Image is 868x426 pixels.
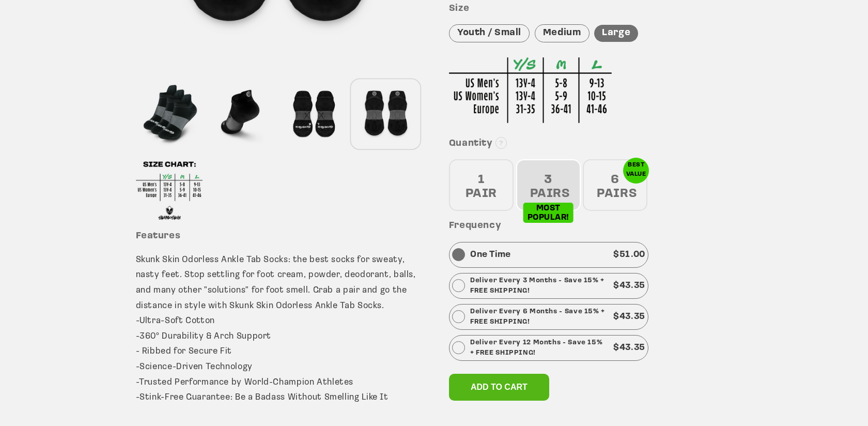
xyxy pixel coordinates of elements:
[613,340,645,356] p: $
[136,231,420,242] h3: Features
[619,312,645,321] span: 43.35
[449,3,733,15] h3: Size
[619,281,645,290] span: 43.35
[594,25,638,42] div: Large
[449,24,530,42] div: Youth / Small
[619,250,645,259] span: 51.00
[613,278,645,294] p: $
[470,307,608,327] p: Deliver Every 6 Months - Save 15% + FREE SHIPPING!
[449,159,514,211] div: 1 PAIR
[613,309,645,325] p: $
[583,159,647,211] div: 6 PAIRS
[449,374,549,401] button: Add to cart
[449,220,733,232] h3: Frequency
[449,138,733,150] h3: Quantity
[471,383,528,391] span: Add to cart
[470,247,511,263] p: One Time
[449,57,612,123] img: Sizing Chart
[613,247,645,263] p: $
[619,343,645,352] span: 43.35
[470,338,608,358] p: Deliver Every 12 Months - Save 15% + FREE SHIPPING!
[470,276,608,296] p: Deliver Every 3 Months - Save 15% + FREE SHIPPING!
[516,159,581,211] div: 3 PAIRS
[535,24,590,42] div: Medium
[136,252,420,421] p: Skunk Skin Odorless Ankle Tab Socks: the best socks for sweaty, nasty feet. Stop settling for foo...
